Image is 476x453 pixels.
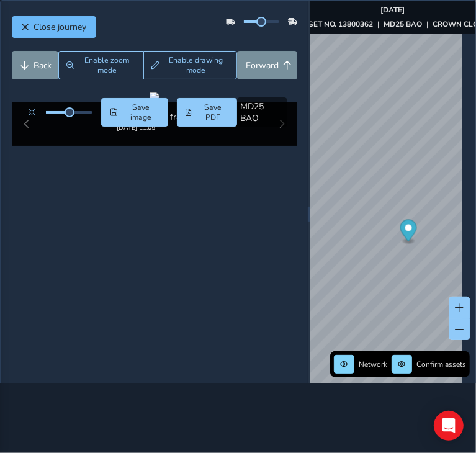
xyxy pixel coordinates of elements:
span: Back [34,60,52,71]
div: Map marker [400,220,417,245]
button: Save [101,98,168,127]
strong: MD25 BAO [384,19,423,29]
span: Enable drawing mode [163,55,229,75]
span: MD25 BAO [240,101,264,124]
button: PDF [177,98,238,127]
button: Close journey [12,16,96,38]
span: Enable zoom mode [78,55,135,75]
button: Forward [237,51,297,79]
span: Confirm assets [416,359,466,369]
button: Zoom [58,51,143,79]
div: Open Intercom Messenger [434,411,464,441]
button: Draw [143,51,237,79]
strong: ASSET NO. 13800362 [298,19,374,29]
span: Network [359,359,387,369]
div: [DATE] 11:05 [117,123,192,132]
strong: [DATE] [381,5,405,15]
span: Save image [122,102,160,122]
span: Close journey [34,21,87,33]
span: Forward [246,60,279,71]
span: Save PDF [197,102,229,122]
button: Back [12,51,58,79]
